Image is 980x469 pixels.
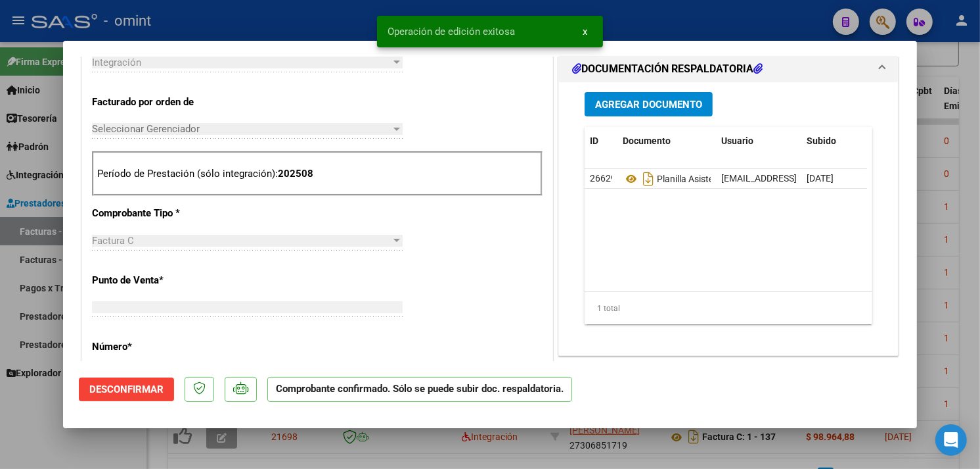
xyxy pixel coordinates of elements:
[935,424,967,456] div: Open Intercom Messenger
[617,127,716,155] datatable-header-cell: Documento
[590,173,616,184] span: 26629
[623,136,671,146] span: Documento
[640,168,657,189] i: Descargar documento
[572,20,598,43] button: x
[721,173,944,184] span: [EMAIL_ADDRESS][DOMAIN_NAME] - [PERSON_NAME]
[79,378,174,401] button: Desconfirmar
[572,61,763,77] h1: DOCUMENTACIÓN RESPALDATORIA
[92,206,227,221] p: Comprobante Tipo *
[801,127,867,155] datatable-header-cell: Subido
[807,136,836,146] span: Subido
[559,82,898,355] div: DOCUMENTACIÓN RESPALDATORIA
[583,26,587,37] span: x
[92,95,227,110] p: Facturado por orden de
[92,235,134,247] span: Factura C
[585,127,617,155] datatable-header-cell: ID
[92,273,227,288] p: Punto de Venta
[585,92,713,116] button: Agregar Documento
[92,339,227,355] p: Número
[807,173,834,184] span: [DATE]
[721,136,753,146] span: Usuario
[92,57,141,68] span: Integración
[89,383,164,395] span: Desconfirmar
[559,56,898,82] mat-expansion-panel-header: DOCUMENTACIÓN RESPALDATORIA
[590,136,598,146] span: ID
[267,377,572,403] p: Comprobante confirmado. Sólo se puede subir doc. respaldatoria.
[595,99,702,111] span: Agregar Documento
[278,168,313,180] strong: 202508
[92,123,391,135] span: Seleccionar Gerenciador
[388,25,515,38] span: Operación de edición exitosa
[716,127,801,155] datatable-header-cell: Usuario
[97,166,537,182] p: Período de Prestación (sólo integración):
[585,292,872,325] div: 1 total
[623,174,730,184] span: Planilla Asistencia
